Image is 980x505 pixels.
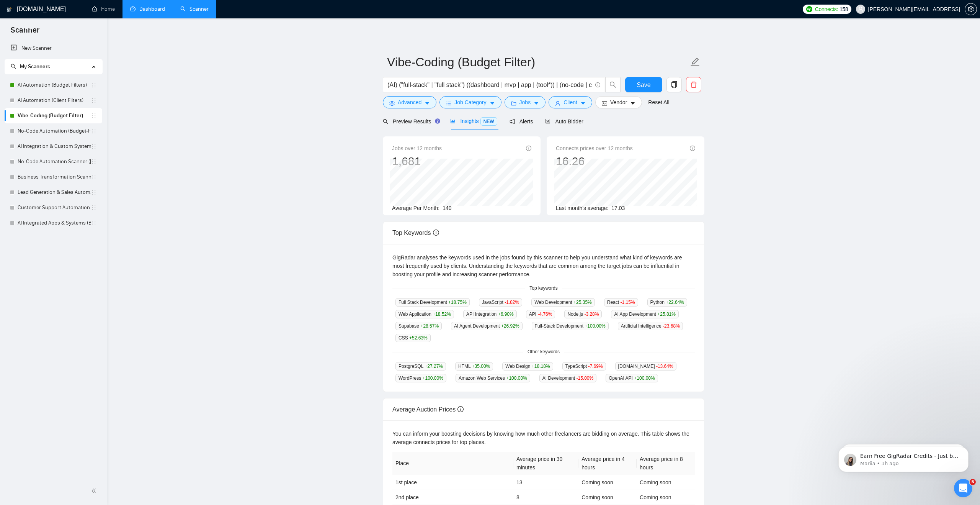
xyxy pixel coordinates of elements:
th: Average price in 4 hours [578,452,637,475]
span: NEW [480,117,497,126]
span: -23.68 % [663,323,680,329]
span: +100.00 % [634,375,655,381]
span: holder [91,113,97,119]
div: GigRadar analyses the keywords used in the jobs found by this scanner to help you understand what... [392,253,695,279]
td: 2nd place [392,490,513,505]
li: Customer Support Automation (Ivan) [5,200,102,215]
span: +28.57 % [420,323,439,329]
iframe: Intercom live chat [954,479,972,497]
span: +100.00 % [506,375,527,381]
span: info-circle [690,146,695,151]
span: holder [91,82,97,88]
span: Full Stack Development [395,298,470,307]
span: search [606,81,620,88]
span: HTML [455,362,493,371]
span: Web Application [395,310,454,318]
span: Preview Results [383,118,438,125]
span: holder [91,220,97,226]
span: Client [563,98,577,107]
span: PostgreSQL [395,362,446,371]
span: Job Category [454,98,486,107]
span: Artificial Intelligence [618,322,683,330]
span: delete [686,81,701,88]
li: AI Automation (Budget Filters) [5,77,102,93]
span: WordPress [395,374,446,382]
span: Alerts [510,118,533,125]
li: AI Integrated Apps & Systems (Budget Filters) [5,215,102,231]
span: Insights [450,118,497,124]
span: Web Development [531,298,595,307]
span: robot [545,119,550,124]
img: upwork-logo.png [806,6,812,12]
span: Full-Stack Development [532,322,609,330]
span: Connects: [815,5,838,13]
a: homeHome [92,6,115,12]
span: holder [91,159,97,165]
th: Average price in 30 minutes [513,452,578,475]
span: -15.00 % [577,375,594,381]
td: Coming soon [578,475,637,490]
span: -4.76 % [537,312,552,317]
span: user [858,7,863,12]
span: -3.28 % [584,312,599,317]
span: holder [91,143,97,149]
span: search [11,64,16,69]
td: 1st place [392,475,513,490]
span: Web Design [502,362,553,371]
span: folder [511,100,516,106]
span: +25.35 % [573,300,592,305]
span: -7.69 % [588,364,603,369]
span: API Integration [463,310,517,318]
button: idcardVendorcaret-down [595,96,642,108]
div: 1,681 [392,154,442,169]
span: 158 [840,5,848,13]
td: Coming soon [637,490,695,505]
span: holder [91,205,97,211]
span: notification [510,119,515,124]
span: Scanner [5,25,46,41]
span: holder [91,189,97,195]
span: setting [389,100,395,106]
button: folderJobscaret-down [505,96,546,108]
a: Lead Generation & Sales Automation ([PERSON_NAME]) [18,185,91,200]
button: settingAdvancedcaret-down [383,96,436,108]
a: Reset All [648,98,669,107]
td: 13 [513,475,578,490]
span: +52.63 % [409,335,428,341]
button: setting [965,3,977,15]
a: AI Integration & Custom Systems Scanner ([PERSON_NAME]) [18,139,91,154]
span: info-circle [595,82,600,87]
span: React [604,298,638,307]
div: 16.26 [556,154,633,169]
span: 140 [443,205,451,211]
span: +35.00 % [472,364,490,369]
span: idcard [602,100,607,106]
img: logo [7,3,12,16]
span: AI Agent Development [451,322,522,330]
span: My Scanners [11,63,50,70]
span: TypeScript [562,362,606,371]
a: No-Code Automation Scanner ([PERSON_NAME]) [18,154,91,169]
input: Search Freelance Jobs... [387,80,592,90]
span: Vendor [610,98,627,107]
div: You can inform your boosting decisions by knowing how much other freelancers are bidding on avera... [392,430,695,446]
span: area-chart [450,118,456,124]
a: Vibe-Coding (Budget Filter) [18,108,91,123]
span: 17.03 [611,205,625,211]
a: Business Transformation Scanner ([PERSON_NAME]) [18,169,91,185]
span: Python [647,298,687,307]
span: Other keywords [523,348,564,356]
span: API [526,310,555,318]
span: +22.64 % [666,300,684,305]
a: New Scanner [11,41,96,56]
span: search [383,119,388,124]
button: barsJob Categorycaret-down [439,96,501,108]
td: Coming soon [578,490,637,505]
span: caret-down [490,100,495,106]
span: Last month's average: [556,205,608,211]
td: Coming soon [637,475,695,490]
span: info-circle [457,406,464,412]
